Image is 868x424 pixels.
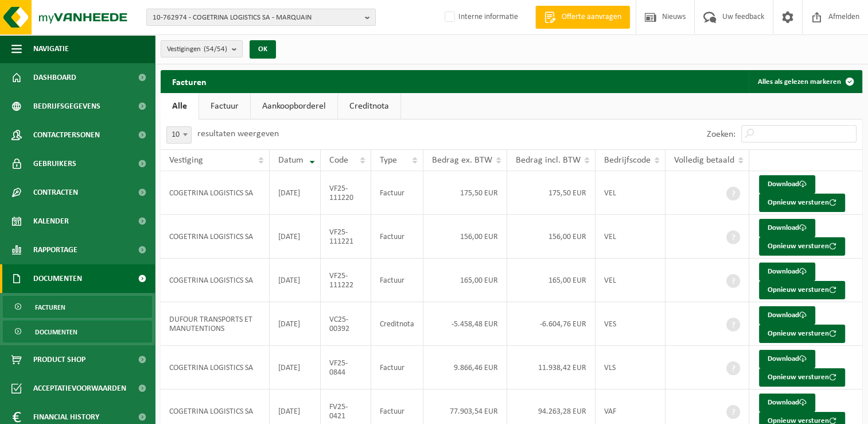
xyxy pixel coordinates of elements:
td: COGETRINA LOGISTICS SA [161,346,270,390]
td: 11.938,42 EUR [507,346,595,390]
a: Facturen [3,296,152,318]
td: VF25-111220 [321,171,371,215]
span: Kalender [33,207,69,236]
td: VES [595,302,665,346]
td: Factuur [371,171,423,215]
button: Opnieuw versturen [759,281,845,299]
count: (54/54) [204,45,227,53]
td: VC25-00392 [321,302,371,346]
td: VEL [595,259,665,302]
span: Vestigingen [167,41,227,58]
button: 10-762974 - COGETRINA LOGISTICS SA - MARQUAIN [146,9,376,26]
span: Volledig betaald [674,156,734,165]
td: [DATE] [270,302,321,346]
span: Product Shop [33,345,85,374]
td: [DATE] [270,259,321,302]
span: Datum [278,156,303,165]
span: Documenten [35,321,77,343]
a: Download [759,263,815,281]
td: Creditnota [371,302,423,346]
td: 9.866,46 EUR [423,346,507,390]
td: COGETRINA LOGISTICS SA [161,259,270,302]
span: 10-762974 - COGETRINA LOGISTICS SA - MARQUAIN [153,9,360,26]
td: [DATE] [270,346,321,390]
label: resultaten weergeven [197,129,279,138]
span: Contracten [33,178,78,207]
td: 165,00 EUR [507,259,595,302]
button: Alles als gelezen markeren [749,70,861,93]
td: COGETRINA LOGISTICS SA [161,215,270,259]
span: Navigatie [33,34,69,63]
a: Documenten [3,321,152,342]
a: Download [759,306,815,325]
button: Opnieuw versturen [759,325,845,343]
span: Dashboard [33,63,76,92]
td: 175,50 EUR [507,171,595,215]
span: Offerte aanvragen [559,11,624,23]
a: Download [759,394,815,412]
td: [DATE] [270,171,321,215]
a: Download [759,350,815,368]
span: Rapportage [33,236,77,264]
label: Interne informatie [442,9,518,26]
td: VF25-111221 [321,215,371,259]
button: Vestigingen(54/54) [161,40,243,57]
button: OK [250,40,276,59]
a: Offerte aanvragen [535,6,630,29]
td: Factuur [371,259,423,302]
button: Opnieuw versturen [759,237,845,256]
td: COGETRINA LOGISTICS SA [161,171,270,215]
a: Aankoopborderel [251,93,337,120]
td: VEL [595,215,665,259]
span: Acceptatievoorwaarden [33,374,126,403]
td: Factuur [371,215,423,259]
span: 10 [166,126,192,144]
td: VEL [595,171,665,215]
button: Opnieuw versturen [759,368,845,387]
td: VF25-111222 [321,259,371,302]
a: Alle [161,93,198,120]
span: Vestiging [169,156,203,165]
td: -6.604,76 EUR [507,302,595,346]
td: DUFOUR TRANSPORTS ET MANUTENTIONS [161,302,270,346]
td: 175,50 EUR [423,171,507,215]
td: [DATE] [270,215,321,259]
td: VF25-0844 [321,346,371,390]
label: Zoeken: [707,130,735,139]
span: Bedrag ex. BTW [432,156,492,165]
h2: Facturen [161,70,218,92]
span: Bedrijfsgegevens [33,92,100,121]
td: -5.458,48 EUR [423,302,507,346]
td: VLS [595,346,665,390]
td: Factuur [371,346,423,390]
span: Documenten [33,264,82,293]
a: Download [759,219,815,237]
span: Bedrag incl. BTW [516,156,581,165]
a: Creditnota [338,93,400,120]
span: Gebruikers [33,149,76,178]
span: Type [380,156,397,165]
span: Facturen [35,296,65,318]
button: Opnieuw versturen [759,194,845,212]
td: 165,00 EUR [423,259,507,302]
span: Code [329,156,348,165]
a: Factuur [199,93,250,120]
span: Bedrijfscode [604,156,651,165]
td: 156,00 EUR [423,215,507,259]
td: 156,00 EUR [507,215,595,259]
a: Download [759,175,815,194]
span: Contactpersonen [33,121,100,149]
span: 10 [167,127,191,143]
